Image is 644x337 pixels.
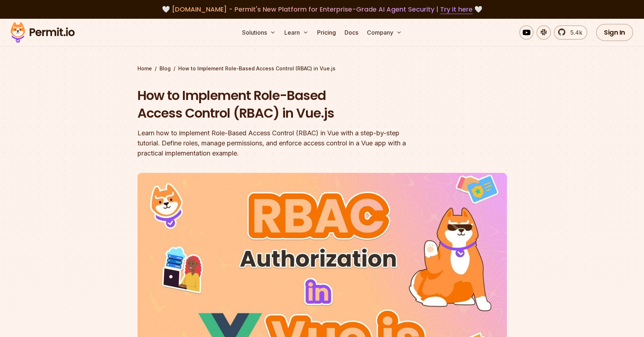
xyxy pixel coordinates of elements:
button: Learn [281,25,311,40]
a: Docs [342,25,361,40]
a: Try it here [440,5,473,14]
div: Learn how to implement Role-Based Access Control (RBAC) in Vue with a step-by-step tutorial. Defi... [137,128,415,158]
div: 🤍 🤍 [17,4,627,14]
h1: How to Implement Role-Based Access Control (RBAC) in Vue.js [137,87,415,122]
a: Pricing [314,25,339,40]
span: 5.4k [566,28,582,37]
div: / / [137,65,507,72]
img: Permit logo [7,20,78,45]
a: 5.4k [554,25,587,40]
a: Blog [159,65,171,72]
a: Home [137,65,152,72]
span: [DOMAIN_NAME] - Permit's New Platform for Enterprise-Grade AI Agent Security | [172,5,473,14]
button: Company [364,25,405,40]
button: Solutions [239,25,279,40]
a: Sign In [596,24,633,41]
